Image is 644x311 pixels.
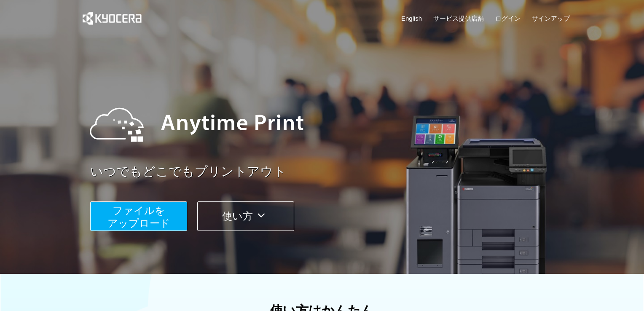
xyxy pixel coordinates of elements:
[90,163,575,181] a: いつでもどこでもプリントアウト
[495,14,521,23] a: ログイン
[532,14,570,23] a: サインアップ
[90,201,187,231] button: ファイルを​​アップロード
[107,205,170,229] span: ファイルを ​​アップロード
[197,201,294,231] button: 使い方
[433,14,484,23] a: サービス提供店舗
[401,14,422,23] a: English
